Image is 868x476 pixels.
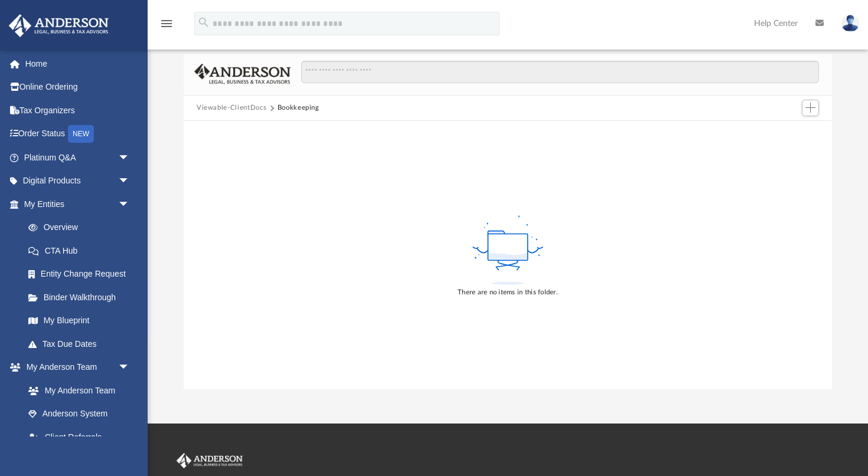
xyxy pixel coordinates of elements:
[8,356,142,379] a: My Anderson Teamarrow_drop_down
[17,216,148,239] a: Overview
[118,146,142,170] span: arrow_drop_down
[118,169,142,193] span: arrow_drop_down
[159,17,174,31] i: menu
[301,61,819,83] input: Search files and folders
[118,356,142,380] span: arrow_drop_down
[8,99,148,122] a: Tax Organizers
[197,16,210,29] i: search
[841,15,859,32] img: User Pic
[17,379,136,402] a: My Anderson Team
[159,22,174,31] a: menu
[17,332,148,356] a: Tax Due Dates
[8,75,148,99] a: Online Ordering
[118,192,142,216] span: arrow_drop_down
[8,169,148,193] a: Digital Productsarrow_drop_down
[278,103,319,113] button: Bookkeeping
[174,453,245,468] img: Anderson Advisors Platinum Portal
[197,103,266,113] button: Viewable-ClientDocs
[8,52,148,75] a: Home
[17,239,148,262] a: CTA Hub
[8,146,148,169] a: Platinum Q&Aarrow_drop_down
[17,309,142,333] a: My Blueprint
[5,14,112,37] img: Anderson Advisors Platinum Portal
[68,125,94,143] div: NEW
[17,425,142,449] a: Client Referrals
[458,287,558,298] div: There are no items in this folder.
[17,285,148,309] a: Binder Walkthrough
[17,402,142,426] a: Anderson System
[8,122,148,146] a: Order StatusNEW
[802,100,820,116] button: Add
[17,262,148,286] a: Entity Change Request
[8,192,148,216] a: My Entitiesarrow_drop_down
